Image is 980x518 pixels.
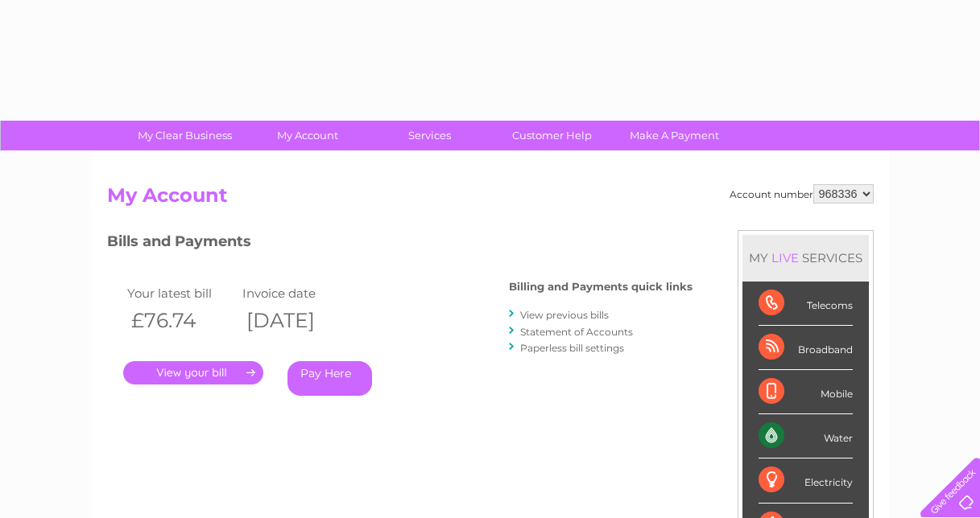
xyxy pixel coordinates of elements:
a: Paperless bill settings [520,342,624,354]
a: Pay Here [287,361,372,396]
a: My Account [241,121,374,150]
h3: Bills and Payments [107,230,693,258]
a: Services [363,121,496,150]
div: Account number [730,184,874,203]
a: My Clear Business [118,121,251,150]
a: . [123,361,263,384]
a: Statement of Accounts [520,326,633,338]
td: Invoice date [238,282,354,304]
div: Water [759,414,853,458]
div: Telecoms [759,282,853,326]
a: Make A Payment [608,121,741,150]
th: £76.74 [123,304,239,337]
a: View previous bills [520,309,609,321]
div: MY SERVICES [742,235,869,281]
h2: My Account [107,184,874,215]
a: Customer Help [486,121,618,150]
div: Broadband [759,326,853,370]
div: LIVE [768,250,802,265]
h4: Billing and Payments quick links [509,281,693,293]
div: Electricity [759,458,853,503]
td: Your latest bill [123,282,239,304]
div: Mobile [759,370,853,414]
th: [DATE] [238,304,354,337]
